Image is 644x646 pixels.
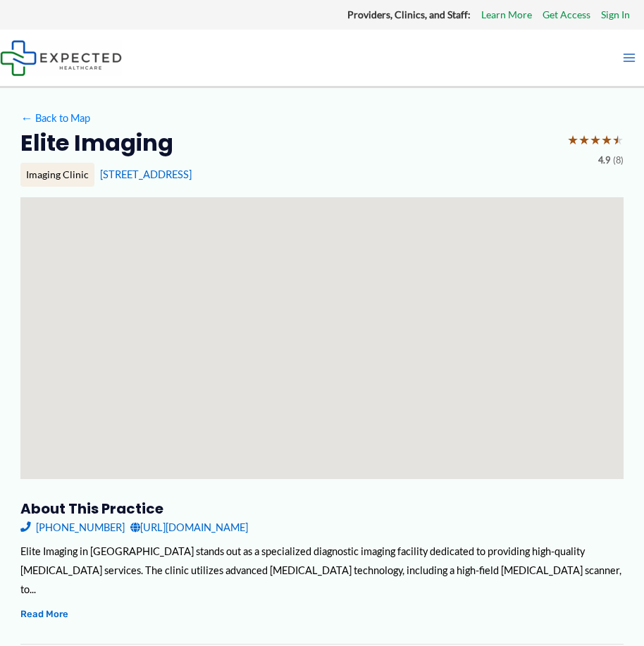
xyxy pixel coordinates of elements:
h3: About this practice [20,499,624,518]
span: ★ [590,128,601,152]
a: ←Back to Map [20,108,90,128]
h2: Elite Imaging [20,128,173,158]
a: Learn More [481,6,532,24]
button: Read More [20,606,68,622]
a: Get Access [543,6,590,24]
span: (8) [613,152,624,169]
div: Elite Imaging in [GEOGRAPHIC_DATA] stands out as a specialized diagnostic imaging facility dedica... [20,542,624,599]
a: [STREET_ADDRESS] [100,168,192,180]
span: ★ [567,128,578,152]
span: ★ [601,128,612,152]
strong: Providers, Clinics, and Staff: [347,8,471,20]
span: 4.9 [598,152,610,169]
button: Main menu toggle [614,43,644,73]
span: ★ [612,128,624,152]
div: Imaging Clinic [20,163,94,187]
a: [PHONE_NUMBER] [20,518,125,537]
a: Sign In [601,6,630,24]
span: ← [20,112,33,125]
span: ★ [578,128,590,152]
a: [URL][DOMAIN_NAME] [130,518,248,537]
